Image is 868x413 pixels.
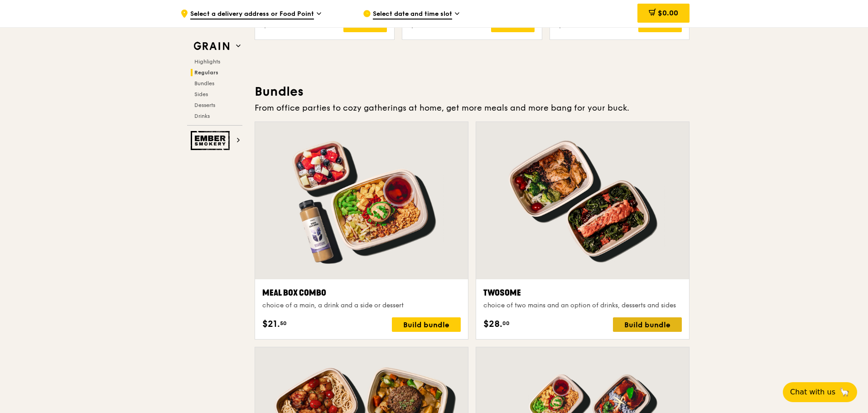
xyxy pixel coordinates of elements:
[658,9,678,17] span: $0.00
[613,317,682,332] div: Build bundle
[790,387,835,398] span: Chat with us
[194,113,210,119] span: Drinks
[255,102,690,114] div: From office parties to cozy gatherings at home, get more meals and more bang for your buck.
[194,102,215,108] span: Desserts
[783,382,857,402] button: Chat with us🦙
[194,58,220,65] span: Highlights
[839,387,850,398] span: 🦙
[483,287,682,299] div: Twosome
[190,10,314,19] span: Select a delivery address or Food Point
[502,320,510,327] span: 00
[491,18,535,32] div: Add
[262,287,461,299] div: Meal Box Combo
[194,80,214,87] span: Bundles
[638,18,682,32] div: Add
[343,18,387,32] div: Add
[255,83,690,100] h3: Bundles
[262,301,461,310] div: choice of a main, a drink and a side or dessert
[191,38,232,54] img: Grain web logo
[262,317,280,331] span: $21.
[194,69,218,76] span: Regulars
[483,317,502,331] span: $28.
[280,320,287,327] span: 50
[392,317,461,332] div: Build bundle
[191,131,232,150] img: Ember Smokery web logo
[194,91,208,97] span: Sides
[373,10,452,19] span: Select date and time slot
[483,301,682,310] div: choice of two mains and an option of drinks, desserts and sides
